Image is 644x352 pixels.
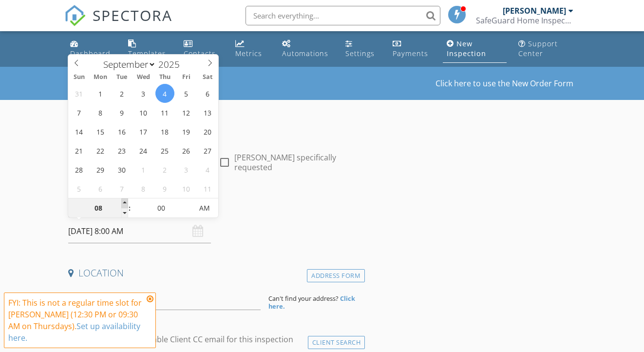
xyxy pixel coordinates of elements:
[156,58,188,71] input: Year
[70,103,89,122] span: September 7, 2025
[154,74,175,80] span: Thu
[246,6,440,25] input: Search everything...
[436,79,573,87] a: Click here to use the New Order Form
[177,179,196,198] span: October 10, 2025
[128,198,131,218] span: :
[184,49,216,58] div: Contacts
[70,84,89,103] span: August 31, 2025
[90,74,111,80] span: Mon
[198,122,217,141] span: September 20, 2025
[68,219,210,243] input: Select date
[134,141,153,160] span: September 24, 2025
[134,84,153,103] span: September 3, 2025
[143,334,293,344] label: Enable Client CC email for this inspection
[175,74,197,80] span: Fri
[68,74,90,80] span: Sun
[134,103,153,122] span: September 10, 2025
[68,286,261,310] input: Address Search
[134,160,153,179] span: October 1, 2025
[447,39,486,58] div: New Inspection
[177,84,196,103] span: September 5, 2025
[198,141,217,160] span: September 27, 2025
[443,35,507,63] a: New Inspection
[155,122,174,141] span: September 18, 2025
[64,13,172,34] a: SPECTORA
[177,141,196,160] span: September 26, 2025
[134,179,153,198] span: October 8, 2025
[113,160,132,179] span: September 30, 2025
[113,122,132,141] span: September 16, 2025
[70,49,111,58] div: Dashboard
[91,160,110,179] span: September 29, 2025
[128,49,166,58] div: Templates
[234,153,361,172] label: [PERSON_NAME] specifically requested
[155,179,174,198] span: October 9, 2025
[503,6,566,16] div: [PERSON_NAME]
[68,267,361,279] h4: Location
[180,35,224,63] a: Contacts
[8,297,144,344] div: FYI: This is not a regular time slot for [PERSON_NAME] (12:30 PM or 09:30 AM on Thursdays).
[70,122,89,141] span: September 14, 2025
[389,35,435,63] a: Payments
[111,74,133,80] span: Tue
[93,5,172,25] span: SPECTORA
[282,49,328,58] div: Automations
[70,179,89,198] span: October 5, 2025
[177,103,196,122] span: September 12, 2025
[198,179,217,198] span: October 11, 2025
[70,160,89,179] span: September 28, 2025
[177,122,196,141] span: September 19, 2025
[268,294,355,311] strong: Click here.
[268,294,339,303] span: Can't find your address?
[198,160,217,179] span: October 4, 2025
[393,49,428,58] div: Payments
[345,49,375,58] div: Settings
[64,5,86,26] img: The Best Home Inspection Software - Spectora
[155,141,174,160] span: September 25, 2025
[91,122,110,141] span: September 15, 2025
[198,103,217,122] span: September 13, 2025
[113,84,132,103] span: September 2, 2025
[91,84,110,103] span: September 1, 2025
[197,74,218,80] span: Sat
[307,269,365,282] div: Address Form
[518,39,558,58] div: Support Center
[341,35,381,63] a: Settings
[177,160,196,179] span: October 3, 2025
[134,122,153,141] span: September 17, 2025
[113,103,132,122] span: September 9, 2025
[476,16,573,25] div: SafeGuard Home Inspections
[198,84,217,103] span: September 6, 2025
[155,160,174,179] span: October 2, 2025
[235,49,262,58] div: Metrics
[113,141,132,160] span: September 23, 2025
[70,141,89,160] span: September 21, 2025
[155,84,174,103] span: September 4, 2025
[91,103,110,122] span: September 8, 2025
[278,35,334,63] a: Automations (Basic)
[155,103,174,122] span: September 11, 2025
[66,35,116,63] a: Dashboard
[191,198,218,218] span: Click to toggle
[91,179,110,198] span: October 6, 2025
[514,35,578,63] a: Support Center
[133,74,154,80] span: Wed
[231,35,270,63] a: Metrics
[124,35,172,63] a: Templates
[113,179,132,198] span: October 7, 2025
[91,141,110,160] span: September 22, 2025
[308,336,365,349] div: Client Search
